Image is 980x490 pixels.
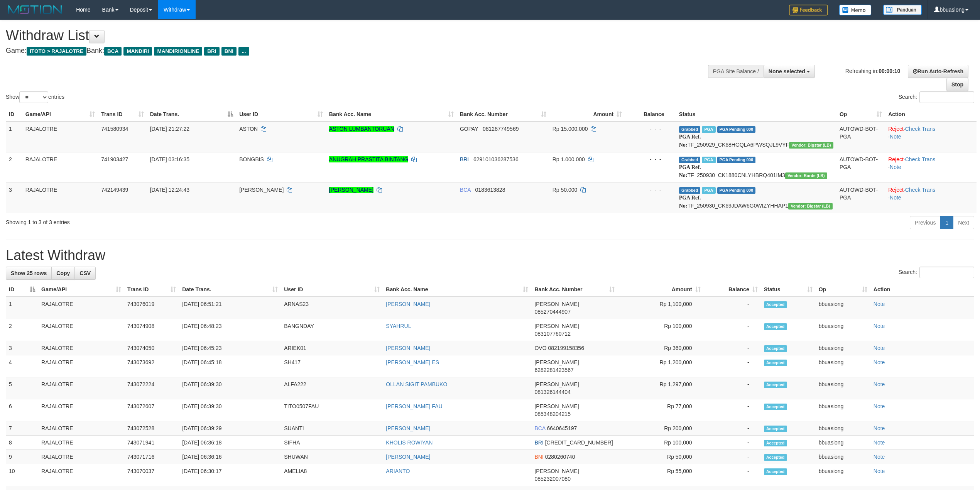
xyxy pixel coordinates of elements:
td: Rp 100,000 [618,319,704,341]
span: Copy 081287749569 to clipboard [483,126,519,132]
span: BRI [460,156,469,162]
td: 743072528 [124,421,179,436]
a: [PERSON_NAME] [386,301,430,307]
td: SHUWAN [281,450,383,464]
a: Note [874,425,885,431]
td: RAJALOTRE [22,152,98,182]
a: ANUGRAH PRASTITA BINTANG [329,156,409,162]
td: AUTOWD-BOT-PGA [836,122,885,152]
td: 1 [6,297,38,319]
span: OVO [534,345,546,351]
a: Check Trans [905,126,936,132]
span: [DATE] 12:24:43 [150,187,189,193]
td: AUTOWD-BOT-PGA [836,152,885,182]
span: ASTON [239,126,258,132]
td: bbuasiong [816,341,870,355]
th: User ID: activate to sort column ascending [236,107,326,122]
span: Accepted [764,440,787,446]
td: SIFHA [281,436,383,450]
span: Copy 082199158356 to clipboard [548,345,584,351]
span: Rp 15.000.000 [553,126,588,132]
span: BCA [460,187,471,193]
th: User ID: activate to sort column ascending [281,282,383,297]
h1: Withdraw List [6,28,645,43]
span: Copy 081326144404 to clipboard [534,389,570,395]
td: RAJALOTRE [22,122,98,152]
span: Vendor URL: https://dashboard.q2checkout.com/secure [785,172,827,179]
a: Note [874,359,885,365]
a: KHOLIS ROWIYAN [386,439,433,446]
td: - [704,450,761,464]
a: Show 25 rows [6,267,52,280]
td: [DATE] 06:48:23 [179,319,281,341]
span: BNI [534,454,543,460]
td: [DATE] 06:36:16 [179,450,281,464]
span: Show 25 rows [11,270,47,276]
td: RAJALOTRE [38,464,124,486]
span: PGA Pending [717,187,756,194]
a: [PERSON_NAME] ES [386,359,439,365]
span: Accepted [764,323,787,330]
label: Search: [899,267,974,278]
th: Date Trans.: activate to sort column ascending [179,282,281,297]
td: [DATE] 06:51:21 [179,297,281,319]
input: Search: [919,91,974,103]
td: 2 [6,152,22,182]
td: 743073692 [124,355,179,377]
span: Copy 6282281423567 to clipboard [534,367,573,373]
span: Copy [56,270,70,276]
td: Rp 1,200,000 [618,355,704,377]
td: [DATE] 06:39:29 [179,421,281,436]
img: Button%20Memo.svg [839,5,872,15]
th: Bank Acc. Number: activate to sort column ascending [531,282,617,297]
td: bbuasiong [816,399,870,421]
a: Next [953,216,974,229]
span: [PERSON_NAME] [239,187,284,193]
span: Grabbed [679,126,701,133]
h4: Game: Bank: [6,47,645,55]
span: Accepted [764,426,787,432]
a: Note [874,301,885,307]
a: [PERSON_NAME] FAU [386,403,442,409]
td: ALFA222 [281,377,383,399]
span: Marked by bbuasiong [702,126,715,133]
span: Copy 0183613828 to clipboard [475,187,505,193]
th: Action [870,282,974,297]
td: Rp 1,297,000 [618,377,704,399]
th: Bank Acc. Name: activate to sort column ascending [326,107,457,122]
td: 6 [6,399,38,421]
a: Note [874,439,885,446]
td: RAJALOTRE [38,421,124,436]
th: Game/API: activate to sort column ascending [22,107,98,122]
a: Note [874,345,885,351]
span: Accepted [764,301,787,308]
div: Showing 1 to 3 of 3 entries [6,215,402,226]
div: - - - [628,155,672,163]
a: Note [890,133,901,140]
td: bbuasiong [816,377,870,399]
td: bbuasiong [816,297,870,319]
td: bbuasiong [816,464,870,486]
span: BCA [104,47,122,56]
a: Reject [888,126,904,132]
label: Show entries [6,91,64,103]
a: Note [874,468,885,474]
label: Search: [899,91,974,103]
select: Showentries [19,91,48,103]
img: Feedback.jpg [789,5,828,15]
span: [DATE] 03:16:35 [150,156,189,162]
td: BANGNDAY [281,319,383,341]
td: AUTOWD-BOT-PGA [836,182,885,213]
td: Rp 50,000 [618,450,704,464]
td: 7 [6,421,38,436]
span: BONGBIS [239,156,264,162]
span: 742149439 [101,187,128,193]
a: CSV [74,267,96,280]
span: Accepted [764,345,787,352]
div: PGA Site Balance / [708,65,764,78]
span: PGA Pending [717,157,756,163]
span: [PERSON_NAME] [534,359,579,365]
td: 743071941 [124,436,179,450]
span: ... [238,47,249,56]
td: TITO0507FAU [281,399,383,421]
